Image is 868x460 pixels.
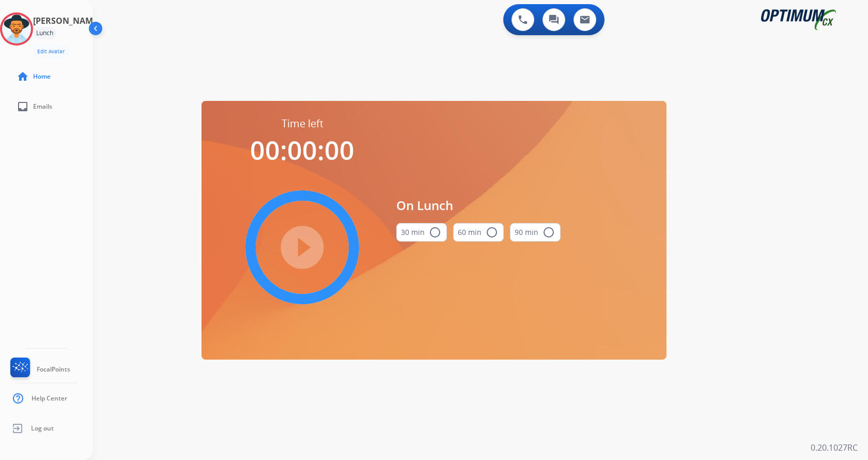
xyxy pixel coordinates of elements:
mat-icon: inbox [17,100,29,113]
span: 00:00:00 [250,132,354,168]
mat-icon: home [17,70,29,83]
span: Time left [282,116,323,131]
span: Help Center [32,394,67,403]
p: 0.20.1027RC [811,441,858,454]
mat-icon: radio_button_unchecked [542,226,555,239]
div: Lunch [33,27,56,39]
button: 60 min [453,223,504,242]
img: avatar [2,14,31,43]
span: Home [33,72,51,81]
span: FocalPoints [37,365,70,374]
button: Edit Avatar [33,46,69,57]
button: 90 min [510,223,561,242]
h3: [PERSON_NAME] [33,14,100,27]
button: 30 min [396,223,447,242]
a: FocalPoints [8,358,70,381]
span: Log out [31,424,54,433]
mat-icon: radio_button_unchecked [486,226,498,239]
span: Emails [33,102,52,111]
span: On Lunch [396,196,561,215]
mat-icon: radio_button_unchecked [429,226,441,239]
